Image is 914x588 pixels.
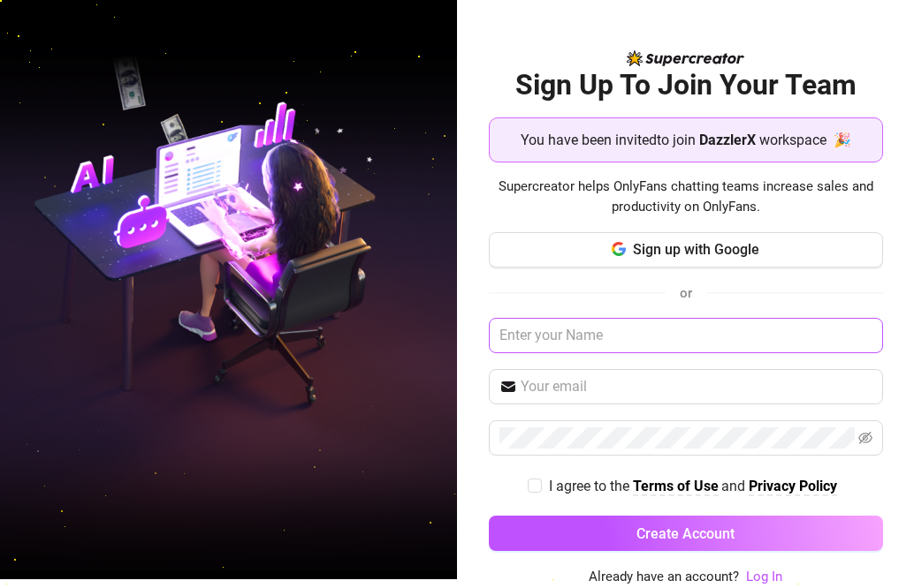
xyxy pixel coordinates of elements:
a: Log In [746,567,782,588]
span: workspace 🎉 [759,129,851,151]
strong: Privacy Policy [749,478,837,494]
input: Your email [521,376,872,397]
strong: Terms of Use [633,478,719,494]
a: Log In [746,569,782,584]
h2: Sign Up To Join Your Team [489,67,883,103]
span: I agree to the [549,478,633,494]
input: Enter your Name [489,318,883,353]
strong: DazzlerX [699,132,756,148]
span: and [721,478,749,494]
span: Sign up with Google [633,241,759,258]
span: eye-invisible [858,431,872,445]
span: You have been invited to join [521,129,696,151]
button: Sign up with Google [489,232,883,268]
span: or [680,285,692,301]
img: logo-BBDzfeDw.svg [627,50,744,66]
span: Supercreator helps OnlyFans chatting teams increase sales and productivity on OnlyFans. [489,177,883,218]
button: Create Account [489,516,883,551]
span: Already have an account? [589,567,739,588]
a: Privacy Policy [749,478,837,496]
span: Create Account [636,525,735,542]
a: Terms of Use [633,478,719,496]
